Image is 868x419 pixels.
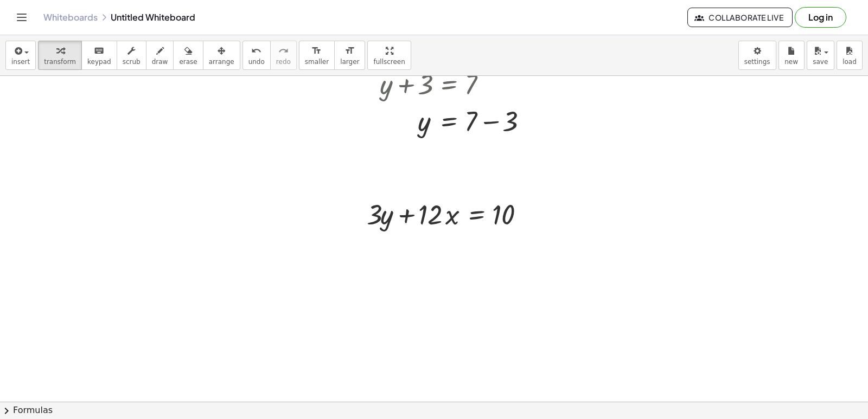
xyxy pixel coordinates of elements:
[813,58,828,66] span: save
[5,41,36,70] button: insert
[778,41,805,70] button: new
[270,41,297,70] button: redoredo
[278,44,289,57] i: redo
[807,41,834,70] button: save
[744,58,770,66] span: settings
[43,12,98,23] a: Whiteboards
[179,58,197,66] span: erase
[81,41,117,70] button: keyboardkeypad
[687,8,793,27] button: Collaborate Live
[784,58,798,66] span: new
[795,7,846,28] button: Log in
[117,41,146,70] button: scrub
[44,58,76,66] span: transform
[38,41,82,70] button: transform
[373,58,405,66] span: fullscreen
[843,58,857,66] span: load
[11,58,30,66] span: insert
[344,44,355,57] i: format_size
[13,9,30,26] button: Toggle navigation
[242,41,271,70] button: undoundo
[367,41,411,70] button: fullscreen
[697,12,783,22] span: Collaborate Live
[203,41,240,70] button: arrange
[94,44,104,57] i: keyboard
[334,41,365,70] button: format_sizelarger
[276,58,291,66] span: redo
[311,44,322,57] i: format_size
[146,41,174,70] button: draw
[173,41,203,70] button: erase
[152,58,168,66] span: draw
[248,58,265,66] span: undo
[738,41,776,70] button: settings
[837,41,863,70] button: load
[87,58,111,66] span: keypad
[251,44,261,57] i: undo
[209,58,234,66] span: arrange
[305,58,329,66] span: smaller
[123,58,141,66] span: scrub
[340,58,359,66] span: larger
[299,41,335,70] button: format_sizesmaller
